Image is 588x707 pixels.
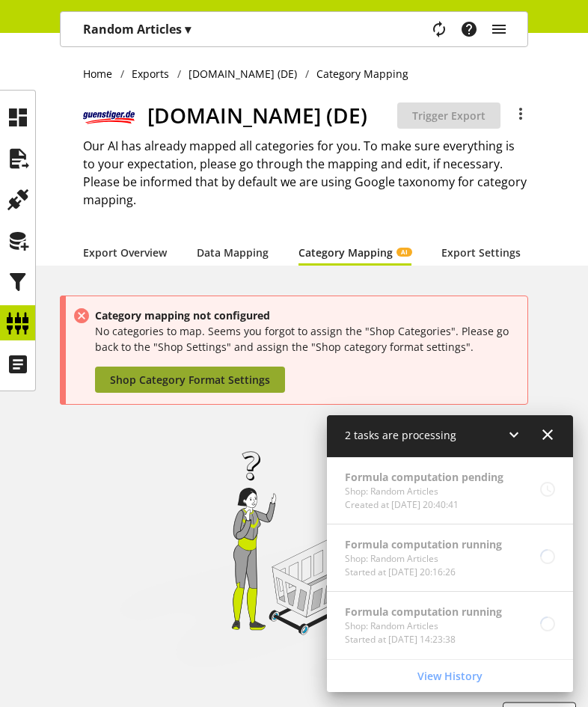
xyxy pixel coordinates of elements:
[412,108,486,123] span: Trigger Export
[197,245,269,260] a: Data Mapping
[83,20,191,38] p: Random Articles
[83,66,120,82] a: Home
[83,105,135,125] img: logo
[185,21,191,37] span: ▾
[83,66,112,82] span: Home
[83,137,528,209] h2: Our AI has already mapped all categories for you. To make sure everything is to your expectation,...
[110,372,270,388] span: Shop Category Format Settings
[401,248,408,257] span: AI
[83,245,167,260] a: Export Overview
[298,245,411,260] a: Category MappingAI
[60,11,528,47] nav: main navigation
[132,66,169,82] span: Exports
[330,663,570,689] a: View History
[417,668,483,684] span: View History
[95,323,521,355] p: No categories to map. Seems you forgot to assign the "Shop Categories". Please go back to the "Sh...
[441,245,521,260] a: Export Settings
[124,66,177,82] a: Exports
[95,307,521,323] h4: Category mapping not configured
[345,428,456,442] span: 2 tasks are processing
[397,102,500,129] button: Trigger Export
[147,100,397,131] h1: [DOMAIN_NAME] (DE)
[95,367,285,393] a: Shop Category Format Settings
